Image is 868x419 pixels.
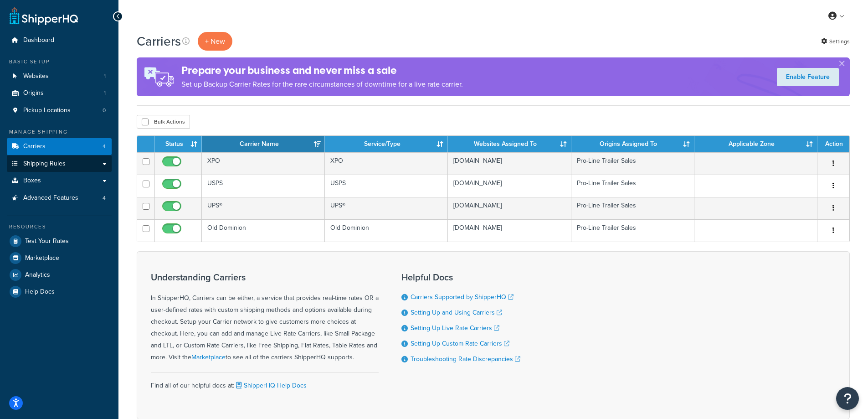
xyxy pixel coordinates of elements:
th: Applicable Zone: activate to sort column ascending [694,136,817,152]
button: Open Resource Center [836,387,859,410]
td: [DOMAIN_NAME] [448,197,571,219]
a: Help Docs [7,284,112,300]
span: Dashboard [23,36,54,44]
a: Carriers 4 [7,138,112,155]
a: Advanced Features 4 [7,190,112,207]
td: XPO [202,152,325,175]
td: UPS® [202,197,325,219]
th: Service/Type: activate to sort column ascending [325,136,448,152]
a: Setting Up Custom Rate Carriers [411,339,509,348]
span: Analytics [25,271,50,279]
div: In ShipperHQ, Carriers can be either, a service that provides real-time rates OR a user-defined r... [151,272,379,363]
th: Action [817,136,849,152]
a: Pickup Locations 0 [7,102,112,119]
a: ShipperHQ Help Docs [234,381,307,390]
button: + New [198,32,232,51]
span: Test Your Rates [25,238,69,245]
span: Websites [23,72,49,80]
td: [DOMAIN_NAME] [448,175,571,197]
a: Origins 1 [7,85,112,102]
a: Settings [821,35,850,48]
a: Marketplace [191,352,226,362]
td: Old Dominion [325,219,448,242]
a: Dashboard [7,32,112,49]
a: Analytics [7,267,112,283]
a: Test Your Rates [7,233,112,249]
td: XPO [325,152,448,175]
h3: Understanding Carriers [151,272,379,282]
td: USPS [325,175,448,197]
span: 1 [104,89,106,97]
li: Pickup Locations [7,102,112,119]
td: UPS® [325,197,448,219]
td: Pro-Line Trailer Sales [571,197,694,219]
img: ad-rules-rateshop-fe6ec290ccb7230408bd80ed9643f0289d75e0ffd9eb532fc0e269fcd187b520.png [137,57,181,96]
span: 4 [103,194,106,202]
span: 4 [103,143,106,150]
li: Origins [7,85,112,102]
span: Advanced Features [23,194,78,202]
td: Pro-Line Trailer Sales [571,219,694,242]
h1: Carriers [137,32,181,50]
p: Set up Backup Carrier Rates for the rare circumstances of downtime for a live rate carrier. [181,78,463,91]
span: Shipping Rules [23,160,66,168]
a: Enable Feature [777,68,839,86]
a: Marketplace [7,250,112,266]
td: Pro-Line Trailer Sales [571,152,694,175]
span: 1 [104,72,106,80]
th: Status: activate to sort column ascending [155,136,202,152]
div: Basic Setup [7,58,112,66]
td: USPS [202,175,325,197]
span: 0 [103,107,106,114]
td: Pro-Line Trailer Sales [571,175,694,197]
span: Boxes [23,177,41,185]
td: Old Dominion [202,219,325,242]
span: Marketplace [25,254,59,262]
span: Help Docs [25,288,55,296]
a: Carriers Supported by ShipperHQ [411,292,514,302]
button: Bulk Actions [137,115,190,129]
li: Advanced Features [7,190,112,207]
a: Troubleshooting Rate Discrepancies [411,354,520,364]
a: Shipping Rules [7,155,112,172]
a: Boxes [7,172,112,189]
a: Setting Up and Using Carriers [411,308,502,317]
span: Carriers [23,143,46,150]
a: ShipperHQ Home [10,7,78,25]
div: Find all of our helpful docs at: [151,372,379,392]
li: Websites [7,68,112,85]
td: [DOMAIN_NAME] [448,152,571,175]
li: Carriers [7,138,112,155]
th: Origins Assigned To: activate to sort column ascending [571,136,694,152]
th: Websites Assigned To: activate to sort column ascending [448,136,571,152]
td: [DOMAIN_NAME] [448,219,571,242]
span: Pickup Locations [23,107,71,114]
h4: Prepare your business and never miss a sale [181,63,463,78]
h3: Helpful Docs [401,272,520,282]
div: Resources [7,223,112,231]
a: Websites 1 [7,68,112,85]
th: Carrier Name: activate to sort column ascending [202,136,325,152]
a: Setting Up Live Rate Carriers [411,323,499,333]
div: Manage Shipping [7,128,112,136]
span: Origins [23,89,44,97]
